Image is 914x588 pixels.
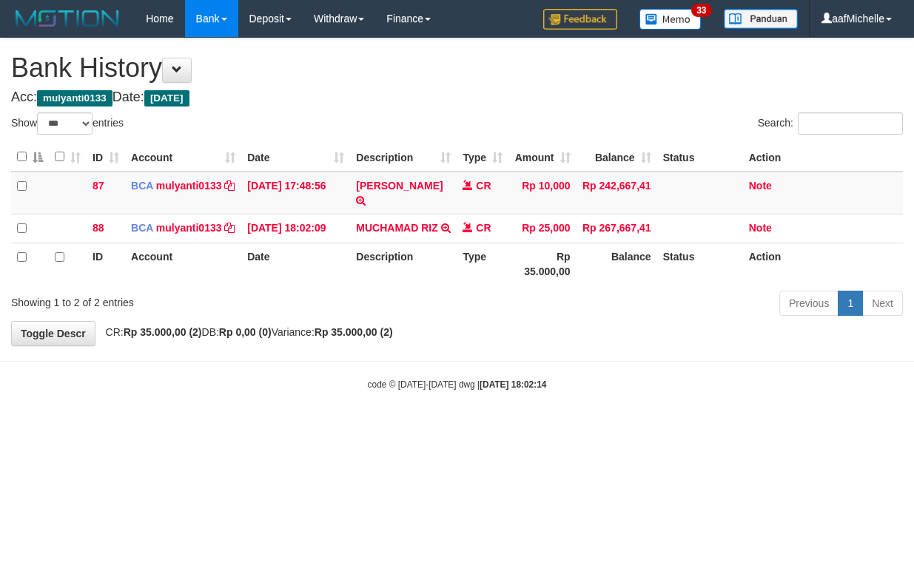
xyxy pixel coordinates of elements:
[11,90,903,105] h4: Acc: Date:
[125,243,241,285] th: Account
[224,180,235,192] a: Copy mulyanti0133 to clipboard
[156,180,222,192] a: mulyanti0133
[93,180,104,192] span: 87
[11,321,95,346] a: Toggle Descr
[356,222,437,234] a: MUCHAMAD RIZ
[11,112,124,135] label: Show entries
[219,326,272,338] strong: Rp 0,00 (0)
[743,143,903,172] th: Action
[368,379,547,390] small: code © [DATE]-[DATE] dwg |
[577,143,657,172] th: Balance: activate to sort column ascending
[749,180,772,192] a: Note
[508,172,576,214] td: Rp 10,000
[11,289,370,310] div: Showing 1 to 2 of 2 entries
[639,9,702,30] img: Button%20Memo.svg
[480,379,546,390] strong: [DATE] 18:02:14
[156,222,222,234] a: mulyanti0133
[657,243,743,285] th: Status
[93,222,104,234] span: 88
[657,143,743,172] th: Status
[315,326,393,338] strong: Rp 35.000,00 (2)
[779,291,839,316] a: Previous
[11,7,124,30] img: MOTION_logo.png
[224,222,235,234] a: Copy mulyanti0133 to clipboard
[241,243,350,285] th: Date
[749,222,772,234] a: Note
[131,222,153,234] span: BCA
[241,143,350,172] th: Date: activate to sort column ascending
[758,112,903,135] label: Search:
[98,326,393,338] span: CR: DB: Variance:
[49,143,87,172] th: : activate to sort column ascending
[476,180,491,192] span: CR
[508,143,576,172] th: Amount: activate to sort column ascending
[457,143,508,172] th: Type: activate to sort column ascending
[37,90,112,107] span: mulyanti0133
[125,143,241,172] th: Account: activate to sort column ascending
[457,243,508,285] th: Type
[838,291,863,316] a: 1
[350,243,457,285] th: Description
[87,243,125,285] th: ID
[37,112,93,135] select: Showentries
[724,9,798,29] img: panduan.png
[743,243,903,285] th: Action
[11,143,49,172] th: : activate to sort column descending
[131,180,153,192] span: BCA
[691,4,711,17] span: 33
[241,172,350,214] td: [DATE] 17:48:56
[356,180,443,192] a: [PERSON_NAME]
[11,53,903,83] h1: Bank History
[577,172,657,214] td: Rp 242,667,41
[144,90,189,107] span: [DATE]
[862,291,903,316] a: Next
[350,143,457,172] th: Description: activate to sort column ascending
[476,222,491,234] span: CR
[798,112,903,135] input: Search:
[124,326,202,338] strong: Rp 35.000,00 (2)
[508,214,576,243] td: Rp 25,000
[543,9,617,30] img: Feedback.jpg
[87,143,125,172] th: ID: activate to sort column ascending
[508,243,576,285] th: Rp 35.000,00
[577,243,657,285] th: Balance
[577,214,657,243] td: Rp 267,667,41
[241,214,350,243] td: [DATE] 18:02:09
